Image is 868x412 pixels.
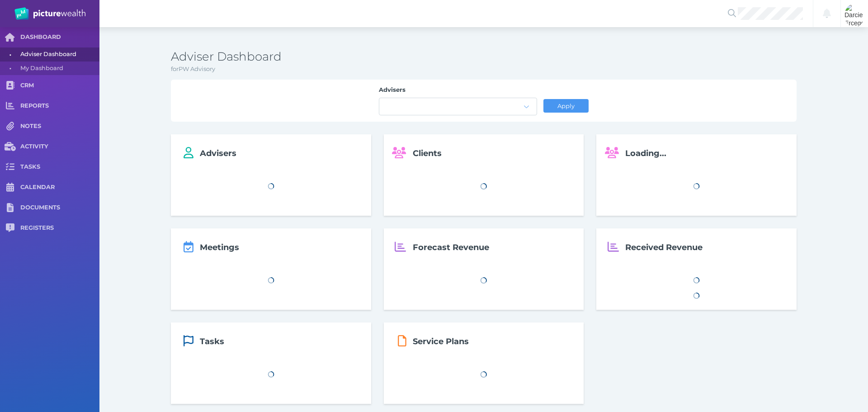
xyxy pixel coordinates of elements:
[200,242,239,252] span: Meetings
[543,99,589,113] button: Apply
[413,242,489,252] span: Forecast Revenue
[20,82,99,90] span: CRM
[844,4,864,27] img: Darcie Ercegovich
[413,148,442,158] span: Clients
[625,148,666,158] span: Loading...
[20,163,99,171] span: TASKS
[20,47,96,62] span: Adviser Dashboard
[20,123,99,130] span: NOTES
[200,148,236,158] span: Advisers
[413,336,469,346] span: Service Plans
[20,102,99,110] span: REPORTS
[553,102,578,109] span: Apply
[14,7,85,20] img: PW
[20,204,99,212] span: DOCUMENTS
[20,224,99,232] span: REGISTERS
[20,33,99,41] span: DASHBOARD
[171,65,797,74] p: for PW Advisory
[625,242,703,252] span: Received Revenue
[20,62,96,76] span: My Dashboard
[200,336,224,346] span: Tasks
[20,184,99,191] span: CALENDAR
[20,143,99,151] span: ACTIVITY
[171,49,797,65] h3: Adviser Dashboard
[379,86,537,98] label: Advisers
